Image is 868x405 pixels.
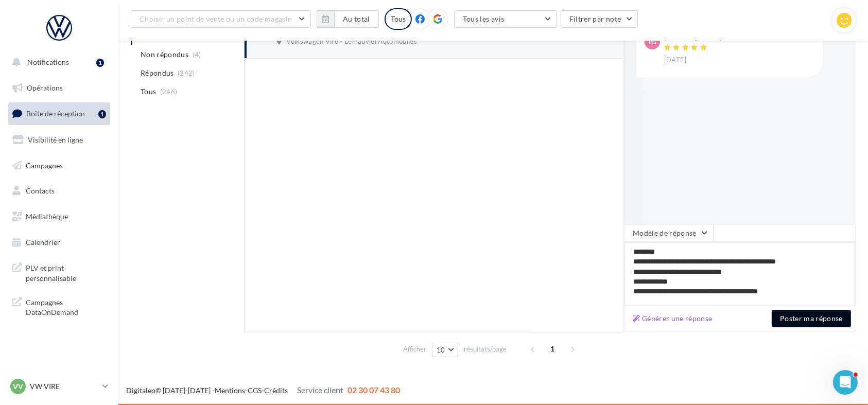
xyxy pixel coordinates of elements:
a: Digitaleo [126,386,155,395]
span: Contacts [26,186,55,195]
span: PLV et print personnalisable [26,261,106,283]
span: [DATE] [664,56,687,65]
button: Choisir un point de vente ou un code magasin [131,10,311,28]
span: (246) [160,87,178,96]
a: Contacts [6,180,112,202]
a: CGS [248,386,262,395]
span: VV [13,381,23,392]
a: Mentions [215,386,245,395]
button: Modèle de réponse [624,224,714,242]
span: Service client [297,385,343,395]
span: Choisir un point de vente ou un code magasin [140,14,292,23]
span: 1 [545,341,561,357]
button: Au total [317,10,379,28]
button: Filtrer par note [561,10,638,28]
span: Visibilité en ligne [28,135,83,144]
span: Campagnes DataOnDemand [26,295,106,318]
span: Afficher [403,344,426,354]
span: Campagnes [26,161,63,169]
button: Poster ma réponse [772,310,851,327]
span: Opérations [27,83,63,92]
span: (242) [178,69,195,77]
span: 02 30 07 43 80 [348,385,400,395]
span: Boîte de réception [26,109,85,118]
span: Non répondus [141,49,188,60]
div: [PERSON_NAME] [664,34,722,41]
a: Boîte de réception1 [6,102,112,125]
a: Visibilité en ligne [6,129,112,151]
span: Répondus [141,68,174,78]
span: TG [648,37,657,47]
button: Au total [334,10,379,28]
button: Tous les avis [454,10,557,28]
p: VW VIRE [30,381,98,392]
a: Crédits [264,386,288,395]
span: Volkswagen Vire - Lemauviel Automobiles [286,37,417,46]
span: 10 [437,346,445,354]
div: Tous [385,8,412,30]
button: Notifications 1 [6,51,108,73]
span: Tous les avis [463,14,505,23]
span: © [DATE]-[DATE] - - - [126,386,400,395]
span: Tous [141,86,156,97]
button: Générer une réponse [629,312,717,325]
a: Médiathèque [6,206,112,227]
a: VV VW VIRE [8,377,110,396]
div: 1 [96,59,104,67]
span: (4) [193,50,201,59]
span: Médiathèque [26,212,68,221]
span: Calendrier [26,238,60,246]
iframe: Intercom live chat [833,370,858,395]
span: résultats/page [464,344,507,354]
div: 1 [98,110,106,118]
a: Campagnes DataOnDemand [6,291,112,322]
span: Notifications [27,58,69,66]
a: Opérations [6,77,112,99]
button: 10 [432,343,458,357]
a: Campagnes [6,155,112,177]
a: PLV et print personnalisable [6,257,112,287]
a: Calendrier [6,232,112,253]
